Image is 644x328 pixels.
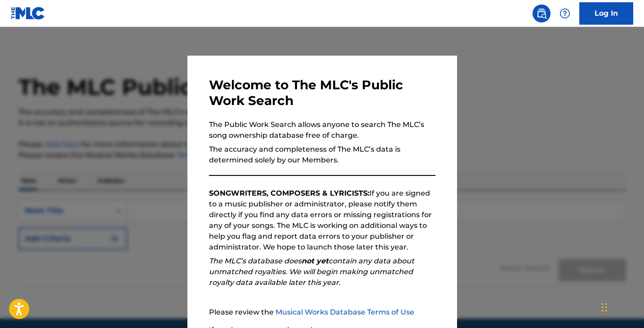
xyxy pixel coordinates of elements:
[275,308,414,316] a: Musical Works Database Terms of Use
[602,294,607,321] div: Drag
[536,8,547,19] img: search
[579,2,633,25] a: Log In
[209,189,369,197] strong: SONGWRITERS, COMPOSERS & LYRICISTS:
[599,285,644,328] iframe: Chat Widget
[209,307,435,318] p: Please review the
[209,144,435,166] p: The accuracy and completeness of The MLC’s data is determined solely by our Members.
[533,4,551,22] a: Public Search
[560,8,570,19] img: help
[209,188,435,253] p: If you are signed to a music publisher or administrator, please notify them directly if you find ...
[209,257,414,287] em: The MLC’s database does contain any data about unmatched royalties. We will begin making unmatche...
[209,119,435,141] p: The Public Work Search allows anyone to search The MLC’s song ownership database free of charge.
[209,77,435,109] h3: Welcome to The MLC's Public Work Search
[11,7,45,20] img: MLC Logo
[302,257,329,265] strong: not yet
[556,4,574,22] div: Help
